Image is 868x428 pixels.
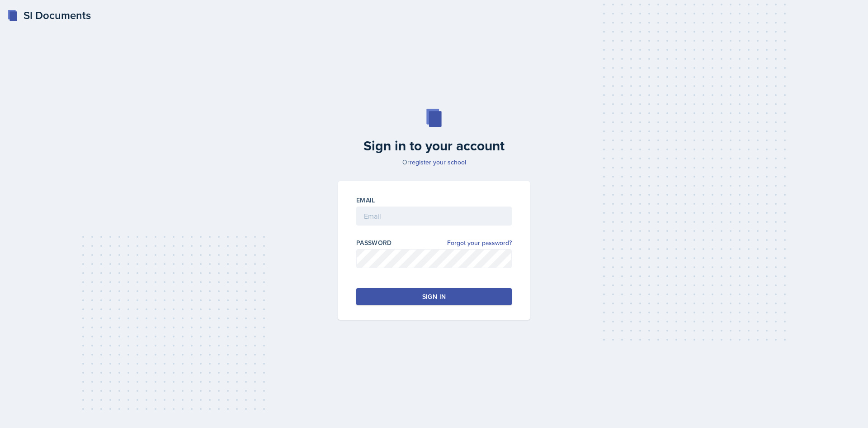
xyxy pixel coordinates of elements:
label: Email [356,196,375,205]
h2: Sign in to your account [333,138,535,154]
input: Email [356,207,512,226]
a: register your school [410,158,466,167]
a: SI Documents [7,7,91,24]
a: Forgot your password? [447,238,512,248]
label: Password [356,238,392,247]
button: Sign in [356,288,512,305]
div: Sign in [422,292,446,301]
p: Or [333,158,535,167]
